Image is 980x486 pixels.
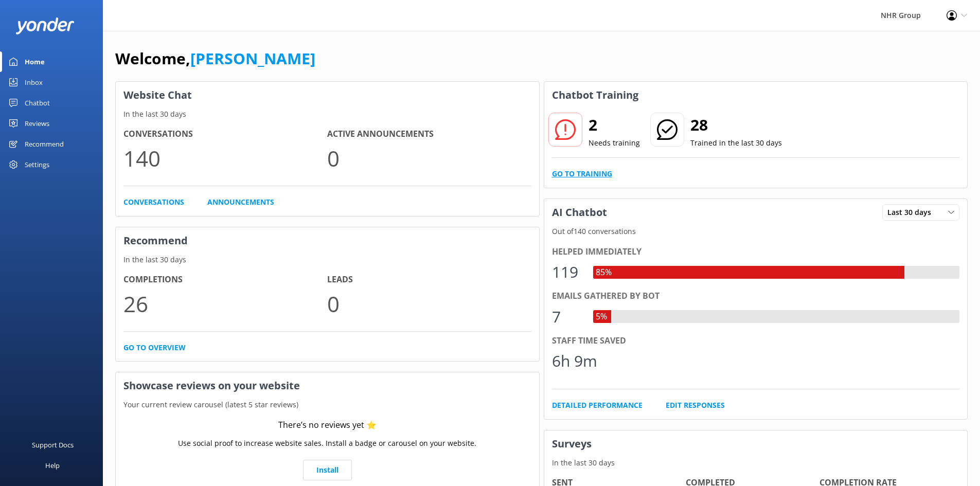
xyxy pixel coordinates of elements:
div: Support Docs [32,435,74,455]
div: Recommend [25,134,64,154]
a: [PERSON_NAME] [190,48,315,69]
img: yonder-white-logo.png [15,17,75,34]
p: Your current review carousel (latest 5 star reviews) [116,399,539,410]
h3: Chatbot Training [544,82,646,109]
h3: Showcase reviews on your website [116,372,539,399]
p: In the last 30 days [544,457,968,469]
h2: 2 [589,113,640,137]
div: 7 [552,304,583,329]
div: Help [45,455,60,476]
h3: AI Chatbot [544,199,615,226]
h4: Active Announcements [327,128,531,141]
span: Last 30 days [887,207,937,218]
div: Inbox [25,72,43,93]
p: Needs training [589,137,640,149]
a: Edit Responses [666,400,725,411]
h4: Leads [327,273,531,286]
a: Detailed Performance [552,400,643,411]
p: Use social proof to increase website sales. Install a badge or carousel on your website. [178,438,476,449]
a: Install [303,460,352,480]
a: Go to Training [552,168,612,179]
p: In the last 30 days [116,109,539,120]
div: 119 [552,260,583,284]
p: 0 [327,286,531,321]
div: 6h 9m [552,349,597,373]
div: Chatbot [25,93,50,113]
p: Out of 140 conversations [544,226,968,237]
p: In the last 30 days [116,254,539,265]
div: There’s no reviews yet ⭐ [278,419,377,432]
div: Home [25,51,45,72]
div: Reviews [25,113,49,134]
p: Trained in the last 30 days [690,137,782,149]
div: Settings [25,154,49,175]
div: Staff time saved [552,334,960,348]
div: 85% [593,266,614,279]
a: Go to overview [123,342,186,353]
h2: 28 [690,113,782,137]
div: Emails gathered by bot [552,290,960,303]
h1: Welcome, [115,46,315,71]
p: 140 [123,141,327,175]
div: 5% [593,310,610,323]
a: Conversations [123,196,184,208]
h3: Surveys [544,430,968,457]
p: 26 [123,286,327,321]
h4: Conversations [123,128,327,141]
div: Helped immediately [552,245,960,259]
a: Announcements [207,196,274,208]
h4: Completions [123,273,327,286]
p: 0 [327,141,531,175]
h3: Website Chat [116,82,539,109]
h3: Recommend [116,227,539,254]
